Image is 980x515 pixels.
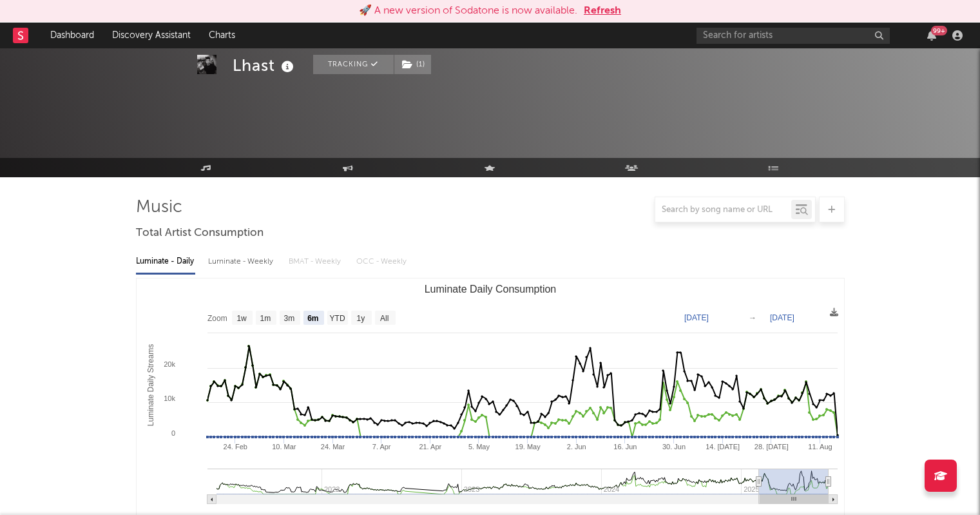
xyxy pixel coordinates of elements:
[566,443,586,451] text: 2. Jun
[394,55,431,74] button: (1)
[236,314,247,323] text: 1w
[424,284,556,295] text: Luminate Daily Consumption
[260,314,271,323] text: 1m
[706,443,740,451] text: 14. [DATE]
[136,251,195,273] div: Luminate - Daily
[207,314,227,323] text: Zoom
[927,30,936,41] button: 99+
[584,3,621,19] button: Refresh
[770,313,794,322] text: [DATE]
[320,443,345,451] text: 24. Mar
[200,23,244,48] a: Charts
[103,23,200,48] a: Discovery Assistant
[613,443,637,451] text: 16. Jun
[283,314,294,323] text: 3m
[313,55,394,74] button: Tracking
[233,55,297,76] div: Lhast
[356,314,365,323] text: 1y
[41,23,103,48] a: Dashboard
[515,443,541,451] text: 19. May
[931,26,947,35] div: 99 +
[359,3,577,19] div: 🚀 A new version of Sodatone is now available.
[754,443,788,451] text: 28. [DATE]
[697,28,890,44] input: Search for artists
[468,443,490,451] text: 5. May
[662,443,685,451] text: 30. Jun
[655,205,791,215] input: Search by song name or URL
[808,443,832,451] text: 11. Aug
[372,443,390,451] text: 7. Apr
[684,313,709,322] text: [DATE]
[329,314,345,323] text: YTD
[223,443,247,451] text: 24. Feb
[749,313,756,322] text: →
[208,251,276,273] div: Luminate - Weekly
[164,394,175,402] text: 10k
[171,429,175,437] text: 0
[394,55,432,74] span: ( 1 )
[307,314,318,323] text: 6m
[164,360,175,368] text: 20k
[146,344,155,426] text: Luminate Daily Streams
[272,443,296,451] text: 10. Mar
[419,443,441,451] text: 21. Apr
[136,226,264,241] span: Total Artist Consumption
[380,314,388,323] text: All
